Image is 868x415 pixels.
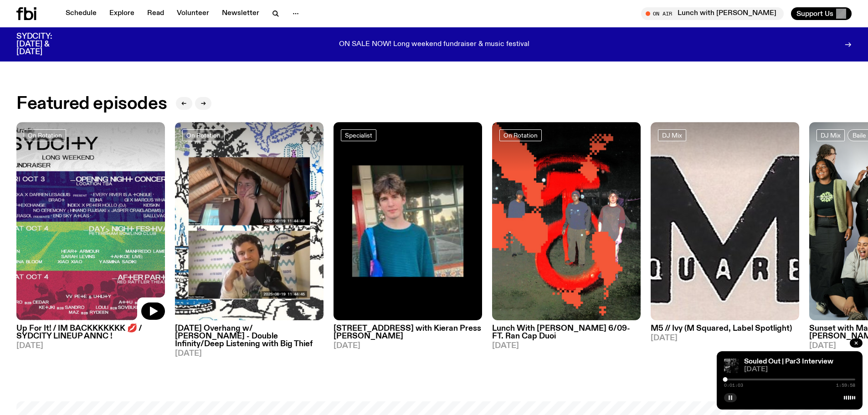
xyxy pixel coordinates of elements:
[171,7,215,20] a: Volunteer
[175,350,324,358] span: [DATE]
[334,342,482,350] span: [DATE]
[658,129,686,141] a: DJ Mix
[821,132,841,139] span: DJ Mix
[60,7,102,20] a: Schedule
[16,320,165,350] a: Up For It! / IM BACKKKKKKK 💋 / SYDCITY LINEUP ANNC ![DATE]
[651,320,799,342] a: M5 // Ivy (M Squared, Label Spotlight)[DATE]
[796,10,833,18] span: Support Us
[651,325,799,333] h3: M5 // Ivy (M Squared, Label Spotlight)
[334,325,482,340] h3: [STREET_ADDRESS] with Kieran Press [PERSON_NAME]
[182,129,225,141] a: On Rotation
[339,41,529,49] p: ON SALE NOW! Long weekend fundraiser & music festival
[175,320,324,358] a: [DATE] Overhang w/ [PERSON_NAME] - Double Infinity/Deep Listening with Big Thief[DATE]
[744,358,833,365] a: Souled Out | Par3 Interview
[16,96,167,112] h2: Featured episodes
[142,7,169,20] a: Read
[641,7,784,20] button: On AirLunch with [PERSON_NAME]
[817,129,845,141] a: DJ Mix
[836,383,855,388] span: 1:59:58
[216,7,265,20] a: Newsletter
[186,132,221,139] span: On Rotation
[791,7,852,20] button: Support Us
[724,383,743,388] span: 0:01:03
[16,342,165,350] span: [DATE]
[175,325,324,348] h3: [DATE] Overhang w/ [PERSON_NAME] - Double Infinity/Deep Listening with Big Thief
[345,132,372,139] span: Specialist
[24,129,66,141] a: On Rotation
[28,132,62,139] span: On Rotation
[341,129,376,141] a: Specialist
[104,7,140,20] a: Explore
[651,334,799,342] span: [DATE]
[16,325,165,340] h3: Up For It! / IM BACKKKKKKK 💋 / SYDCITY LINEUP ANNC !
[492,320,641,350] a: Lunch With [PERSON_NAME] 6/09- FT. Ran Cap Duoi[DATE]
[492,325,641,340] h3: Lunch With [PERSON_NAME] 6/09- FT. Ran Cap Duoi
[744,366,855,373] span: [DATE]
[334,320,482,350] a: [STREET_ADDRESS] with Kieran Press [PERSON_NAME][DATE]
[16,33,75,56] h3: SYDCITY: [DATE] & [DATE]
[662,132,682,139] span: DJ Mix
[499,129,542,141] a: On Rotation
[492,342,641,350] span: [DATE]
[503,132,538,139] span: On Rotation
